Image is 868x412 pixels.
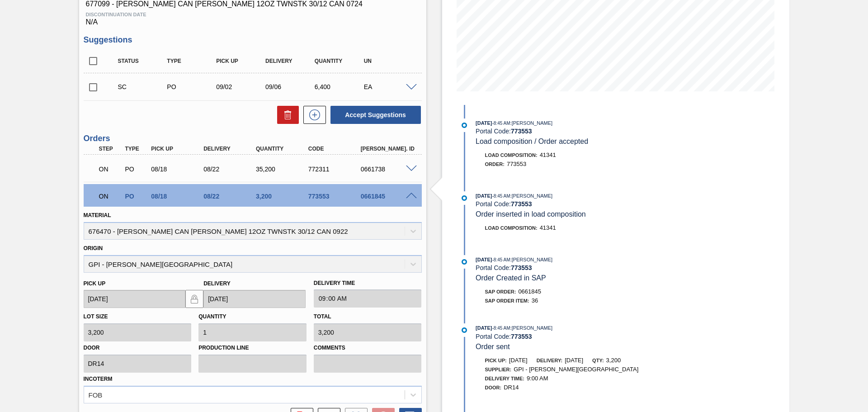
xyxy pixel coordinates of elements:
label: Quantity [198,313,226,320]
label: Material [84,212,111,218]
label: Door [84,341,192,355]
h3: Orders [84,134,422,143]
div: 772311 [306,166,365,173]
span: 41341 [540,224,556,231]
label: Incoterm [84,376,113,382]
strong: 773553 [511,128,532,135]
div: Accept Suggestions [326,105,422,125]
span: GPI - [PERSON_NAME][GEOGRAPHIC_DATA] [514,366,638,373]
div: N/A [84,8,422,26]
div: Quantity [312,58,367,64]
div: 08/22/2025 [201,166,260,173]
div: Portal Code: [476,333,690,340]
div: 0661738 [359,166,417,173]
img: locked [189,294,200,304]
span: Supplier: [485,367,512,372]
div: Pick up [214,58,269,64]
label: Delivery Time [314,277,422,290]
img: atual [462,123,467,128]
div: 08/18/2025 [149,166,208,173]
span: SAP Order: [485,289,516,294]
span: Load composition / Order accepted [476,137,588,145]
div: 08/18/2025 [149,193,208,200]
span: Door : [485,385,502,390]
span: : [PERSON_NAME] [510,257,553,262]
div: Purchase order [165,83,219,90]
div: Code [306,146,365,152]
span: Order Created in SAP [476,274,546,282]
h3: Suggestions [84,35,422,45]
span: [DATE] [476,325,492,331]
input: mm/dd/yyyy [203,290,306,308]
div: Delivery [263,58,318,64]
span: : [PERSON_NAME] [510,193,553,199]
label: Origin [84,245,103,251]
div: Step [97,146,124,152]
label: Total [314,313,331,320]
div: Portal Code: [476,128,690,135]
div: Delivery [201,146,260,152]
div: 773553 [306,193,365,200]
div: Purchase order [123,166,150,173]
label: Pick up [84,280,106,287]
span: 9:00 AM [527,375,548,382]
div: New suggestion [299,106,326,124]
div: 08/22/2025 [201,193,260,200]
img: atual [462,195,467,201]
span: Order sent [476,343,510,350]
span: 3,200 [606,357,621,364]
span: Delivery Time : [485,376,524,381]
span: SAP Order Item: [485,298,529,303]
span: : [PERSON_NAME] [510,120,553,126]
span: - 8:45 AM [492,194,510,199]
strong: 773553 [511,264,532,271]
strong: 773553 [511,333,532,340]
span: 36 [532,297,538,304]
div: Status [116,58,170,64]
button: locked [185,290,203,308]
strong: 773553 [511,200,532,208]
div: Negotiating Order [97,159,124,179]
div: Delete Suggestions [273,106,299,124]
label: Lot size [84,313,108,320]
img: atual [462,327,467,333]
label: Production Line [198,341,307,355]
span: Qty: [592,358,604,363]
div: Type [123,146,150,152]
span: Pick up: [485,358,507,363]
p: ON [99,193,122,200]
div: 6,400 [312,83,367,90]
span: DR14 [504,384,519,391]
div: Pick up [149,146,208,152]
div: Purchase order [123,193,150,200]
span: Discontinuation Date [86,12,420,17]
span: [DATE] [476,257,492,262]
span: [DATE] [565,357,583,364]
span: : [PERSON_NAME] [510,325,553,331]
div: EA [362,83,416,90]
span: Delivery: [537,358,562,363]
span: Order : [485,161,505,167]
p: ON [99,166,122,173]
div: 09/06/2025 [263,83,318,90]
span: Load Composition : [485,225,538,231]
div: Suggestion Created [116,83,170,90]
div: UN [362,58,416,64]
span: Load Composition : [485,152,538,158]
div: 3,200 [254,193,312,200]
button: Accept Suggestions [330,106,421,124]
img: atual [462,259,467,265]
div: Portal Code: [476,264,690,271]
span: - 8:45 AM [492,326,510,331]
label: Comments [314,341,422,355]
span: - 8:45 AM [492,257,510,262]
span: 41341 [540,152,556,158]
div: 09/02/2025 [214,83,269,90]
div: Portal Code: [476,200,690,208]
div: Negotiating Order [97,186,124,206]
div: 35,200 [254,166,312,173]
div: 0661845 [359,193,417,200]
span: [DATE] [476,193,492,199]
div: Quantity [254,146,312,152]
span: 773553 [507,161,526,167]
